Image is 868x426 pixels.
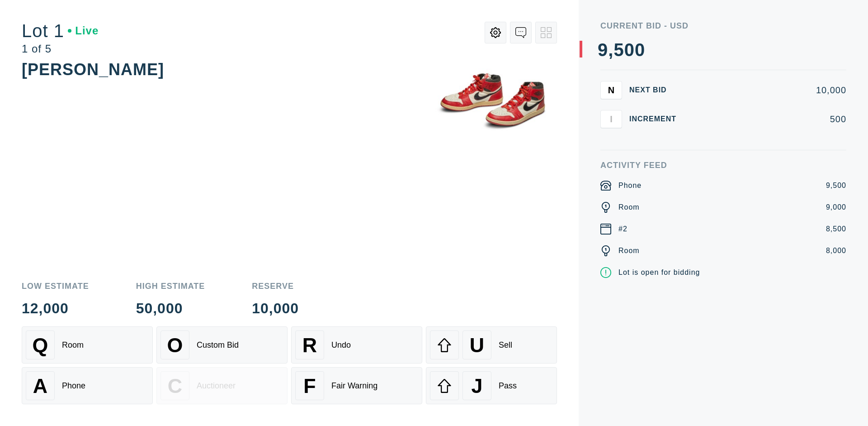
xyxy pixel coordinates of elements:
div: Sell [499,340,512,350]
span: C [168,374,182,397]
div: Undo [331,340,351,350]
div: Reserve [252,282,299,290]
div: Pass [499,381,517,391]
div: Phone [618,180,642,191]
span: O [167,334,183,357]
div: Phone [62,381,85,391]
div: Custom Bid [197,340,239,350]
button: JPass [426,367,557,404]
div: Room [618,202,640,213]
div: Lot 1 [22,22,99,40]
button: I [600,110,622,128]
span: F [303,374,316,397]
button: RUndo [291,326,422,364]
button: FFair Warning [291,367,422,404]
div: High Estimate [136,282,205,290]
div: 0 [624,41,635,59]
div: Auctioneer [197,381,236,391]
div: Room [618,245,640,256]
div: 5 [613,41,624,59]
div: 500 [691,115,846,124]
div: 9,000 [826,202,846,213]
span: A [33,374,47,397]
button: N [600,81,622,99]
div: Fair Warning [331,381,377,391]
div: 9,500 [826,180,846,191]
button: APhone [22,367,153,404]
div: , [608,41,613,222]
div: Increment [629,115,684,123]
div: 9 [598,41,608,59]
div: Live [68,25,99,36]
div: Next Bid [629,86,684,94]
button: CAuctioneer [156,367,288,404]
div: 0 [635,41,645,59]
span: N [608,85,614,95]
div: 12,000 [22,301,89,316]
div: 1 of 5 [22,43,99,54]
div: [PERSON_NAME] [22,60,164,79]
div: Room [62,340,84,350]
span: Q [33,334,48,357]
div: 10,000 [691,86,846,95]
button: OCustom Bid [156,326,288,364]
div: 10,000 [252,301,299,316]
span: I [610,114,613,124]
span: R [302,334,317,357]
span: U [470,334,484,357]
div: Current Bid - USD [600,22,846,30]
button: USell [426,326,557,364]
div: 8,500 [826,224,846,235]
span: J [471,374,482,397]
div: Activity Feed [600,161,846,169]
div: Low Estimate [22,282,89,290]
div: Lot is open for bidding [618,267,700,278]
div: 50,000 [136,301,205,316]
button: QRoom [22,326,153,364]
div: 8,000 [826,245,846,256]
div: #2 [618,224,627,235]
